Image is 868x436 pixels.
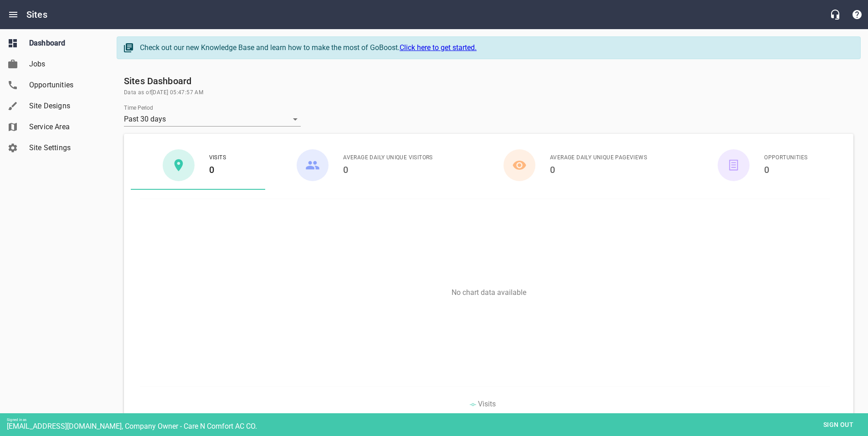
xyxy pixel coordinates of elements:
span: Visits [478,400,496,408]
button: Sign out [816,416,861,433]
span: Sign out [819,419,858,431]
span: Dashboard [29,38,98,49]
div: [EMAIL_ADDRESS][DOMAIN_NAME], Company Owner - Care N Comfort AC CO. [7,422,868,431]
div: Signed in as [7,418,868,422]
p: No chart data available [131,288,847,297]
span: Site Designs [29,101,98,112]
span: Service Area [29,122,98,132]
button: Support Portal [846,4,868,25]
span: Site Settings [29,142,98,153]
div: Past 30 days [124,112,301,127]
span: Average Daily Unique Visitors [343,153,433,162]
h6: 0 [209,162,226,177]
h6: 0 [550,162,647,177]
span: Jobs [29,59,98,70]
label: Time Period [124,105,153,111]
h6: Sites [26,7,47,22]
h6: 0 [764,162,807,177]
h6: Sites Dashboard [124,74,853,88]
h6: 0 [343,162,433,177]
span: Visits [209,153,226,162]
button: Live Chat [824,4,846,25]
span: Opportunities [764,153,807,162]
span: Average Daily Unique Pageviews [550,153,647,162]
span: Opportunities [29,80,98,91]
div: Check out our new Knowledge Base and learn how to make the most of GoBoost. [140,42,851,53]
button: Open drawer [2,4,24,25]
a: Click here to get started. [400,43,477,52]
span: Data as of [DATE] 05:47:57 AM [124,88,853,97]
